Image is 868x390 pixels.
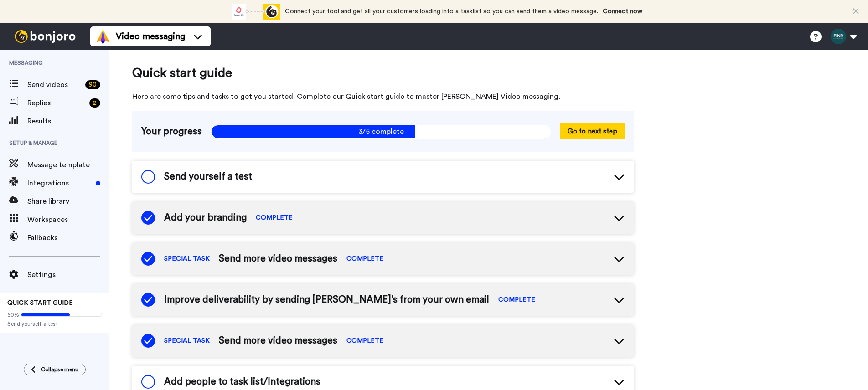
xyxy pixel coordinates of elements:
[27,232,109,243] span: Fallbacks
[27,269,109,280] span: Settings
[132,91,634,102] span: Here are some tips and tasks to get you started. Complete our Quick start guide to master [PERSON...
[498,295,535,304] span: COMPLETE
[27,116,109,127] span: Results
[7,300,73,306] span: QUICK START GUIDE
[11,30,79,43] img: bj-logo-header-white.svg
[219,334,337,348] span: Send more video messages
[27,159,109,170] span: Message template
[96,29,110,44] img: vm-color.svg
[346,336,383,345] span: COMPLETE
[346,254,383,263] span: COMPLETE
[27,79,82,90] span: Send videos
[27,196,109,207] span: Share library
[211,125,551,139] span: 3/5 complete
[285,8,598,15] span: Connect your tool and get all your customers loading into a tasklist so you can send them a video...
[219,252,337,266] span: Send more video messages
[27,97,86,108] span: Replies
[132,64,634,82] span: Quick start guide
[603,8,642,15] a: Connect now
[7,320,102,328] span: Send yourself a test
[27,214,109,225] span: Workspaces
[164,375,320,389] span: Add people to task list/Integrations
[256,213,293,222] span: COMPLETE
[27,178,92,189] span: Integrations
[164,211,247,225] span: Add your branding
[164,254,210,263] span: SPECIAL TASK
[164,170,252,184] span: Send yourself a test
[116,30,185,43] span: Video messaging
[85,80,100,89] div: 90
[230,4,280,20] div: animation
[24,364,86,375] button: Collapse menu
[164,336,210,345] span: SPECIAL TASK
[41,366,78,373] span: Collapse menu
[164,293,489,307] span: Improve deliverability by sending [PERSON_NAME]’s from your own email
[89,98,100,108] div: 2
[7,311,19,318] span: 60%
[560,123,625,139] button: Go to next step
[141,125,202,139] span: Your progress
